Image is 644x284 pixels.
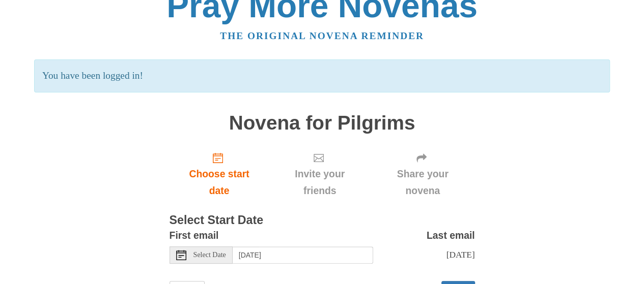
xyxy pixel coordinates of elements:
span: Invite your friends [279,166,360,199]
div: Click "Next" to confirm your start date first. [371,144,475,204]
a: The original novena reminder [220,30,424,41]
label: Last email [427,227,475,244]
h3: Select Start Date [170,214,475,227]
span: Select Date [193,251,226,259]
div: Click "Next" to confirm your start date first. [269,144,370,204]
a: Choose start date [170,144,269,204]
h1: Novena for Pilgrims [170,112,475,134]
span: Share your novena [381,166,465,199]
label: First email [170,227,219,244]
span: Choose start date [180,166,259,199]
p: You have been logged in! [34,59,610,92]
span: [DATE] [446,249,474,260]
